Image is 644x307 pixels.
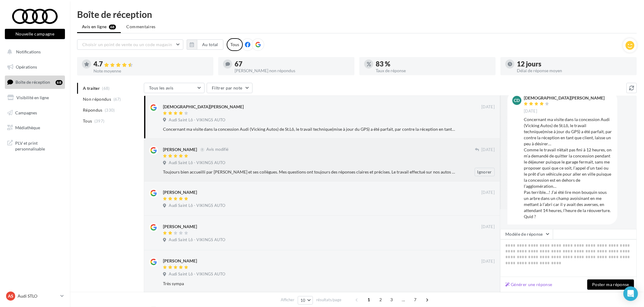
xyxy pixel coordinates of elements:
span: Audi Saint Lô - VIKINGS AUTO [169,160,225,166]
button: Modèle de réponse [500,229,553,239]
div: 4.7 [93,61,208,68]
span: 3 [387,295,396,305]
div: Toujours bien accueilli par [PERSON_NAME] et ses collègues. Mes questions ont toujours des répons... [163,169,455,175]
div: [DEMOGRAPHIC_DATA][PERSON_NAME] [163,104,244,110]
button: Ignorer [475,168,495,176]
div: [PERSON_NAME] [163,224,197,230]
span: Opérations [16,64,37,69]
div: 67 [235,61,350,67]
a: Campagnes [4,106,66,119]
span: Commentaires [127,24,156,30]
span: Boîte de réception [15,79,50,85]
span: 2 [376,295,385,305]
p: Audi STLO [18,293,58,299]
span: PLV et print personnalisable [15,139,63,152]
button: Notifications [4,46,64,58]
button: Tous les avis [144,83,205,93]
span: Non répondus [83,96,111,102]
div: Délai de réponse moyen [517,69,632,73]
span: résultats/page [316,297,341,303]
div: 68 [56,80,63,85]
button: Au total [197,39,223,50]
span: AS [8,293,13,299]
button: Nouvelle campagne [5,29,65,39]
span: 7 [410,295,420,305]
span: Cd [514,97,520,103]
button: 10 [298,296,313,305]
a: Opérations [4,61,66,73]
div: Open Intercom Messenger [623,286,638,301]
div: [DEMOGRAPHIC_DATA][PERSON_NAME] [524,96,605,100]
a: PLV et print personnalisable [4,137,66,154]
span: [DATE] [481,190,495,195]
span: Notifications [16,49,41,54]
span: [DATE] [524,109,537,114]
div: [PERSON_NAME] [163,189,197,195]
span: 10 [300,298,306,303]
button: Choisir un point de vente ou un code magasin [77,39,183,50]
button: Au total [187,39,223,50]
span: Médiathèque [15,125,40,130]
span: Avis modifié [206,147,229,152]
a: Visibilité en ligne [4,91,66,104]
div: 12 jours [517,61,632,67]
span: Audi Saint Lô - VIKINGS AUTO [169,203,225,208]
div: Boîte de réception [77,10,637,19]
button: Générer une réponse [503,281,555,288]
span: ... [398,295,408,305]
div: Concernant ma visite dans la concession Audi (Vicking Autos) de St.Lô, le travail technique(mise ... [163,126,455,132]
a: Médiathèque [4,121,66,134]
span: Répondus [83,107,103,113]
div: [PERSON_NAME] non répondus [235,69,350,73]
a: AS Audi STLO [5,290,65,302]
span: 1 [364,295,374,305]
span: (397) [94,119,105,123]
span: [DATE] [481,224,495,230]
span: Tous les avis [149,85,174,90]
span: [DATE] [481,259,495,264]
div: 83 % [376,61,491,67]
span: [DATE] [481,147,495,153]
span: Choisir un point de vente ou un code magasin [82,42,172,47]
span: Audi Saint Lô - VIKINGS AUTO [169,272,225,277]
span: Tous [83,118,92,124]
span: Audi Saint Lô - VIKINGS AUTO [169,117,225,123]
div: Taux de réponse [376,69,491,73]
span: Campagnes [15,110,37,115]
span: (330) [105,108,115,113]
span: [DATE] [481,104,495,110]
div: Concernant ma visite dans la concession Audi (Vicking Autos) de St.Lô, le travail technique(mise ... [524,116,612,220]
div: [PERSON_NAME] [163,147,197,153]
span: (67) [114,97,121,102]
a: Boîte de réception68 [4,76,66,89]
span: Visibilité en ligne [16,95,49,100]
span: Afficher [281,297,294,303]
button: Filtrer par note [207,83,253,93]
div: Note moyenne [93,69,208,73]
button: Poster ma réponse [587,279,634,290]
div: [PERSON_NAME] [163,258,197,264]
div: Très sympa [163,281,455,287]
span: Audi Saint Lô - VIKINGS AUTO [169,237,225,243]
div: Tous [227,38,243,51]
